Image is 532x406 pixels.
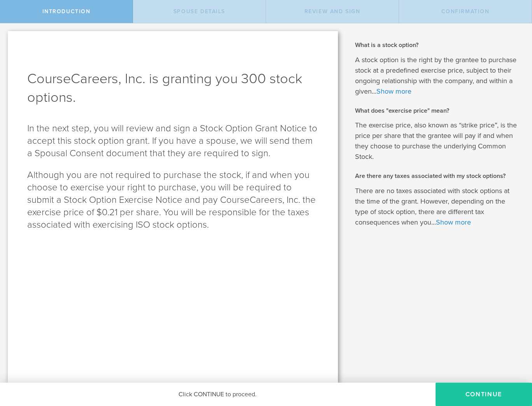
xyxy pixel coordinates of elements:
h2: What does "exercise price" mean? [355,106,520,115]
p: A stock option is the right by the grantee to purchase stock at a predefined exercise price, subj... [355,55,520,97]
h1: CourseCareers, Inc. is granting you 300 stock options. [27,70,318,107]
button: Continue [436,383,532,406]
span: Review and Sign [304,8,360,15]
p: In the next step, you will review and sign a Stock Option Grant Notice to accept this stock optio... [27,122,318,160]
p: Although you are not required to purchase the stock, if and when you choose to exercise your righ... [27,169,318,231]
a: Show more [376,87,411,96]
span: Spouse Details [173,8,225,15]
p: There are no taxes associated with stock options at the time of the grant. However, depending on ... [355,186,520,228]
p: The exercise price, also known as “strike price”, is the price per share that the grantee will pa... [355,120,520,162]
span: Introduction [42,8,91,15]
a: Show more [436,218,471,227]
h2: What is a stock option? [355,41,520,49]
h2: Are there any taxes associated with my stock options? [355,172,520,180]
span: Confirmation [441,8,490,15]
